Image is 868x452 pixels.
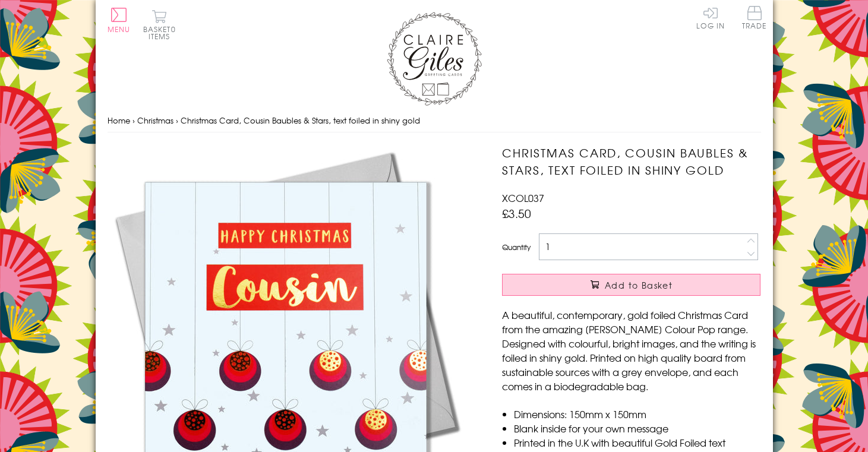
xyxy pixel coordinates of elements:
[502,144,760,179] h1: Christmas Card, Cousin Baubles & Stars, text foiled in shiny gold
[742,6,767,29] span: Trade
[108,24,131,34] span: Menu
[149,24,176,42] span: 0 items
[514,435,760,450] li: Printed in the U.K with beautiful Gold Foiled text
[108,109,761,133] nav: breadcrumbs
[502,308,760,393] p: A beautiful, contemporary, gold foiled Christmas Card from the amazing [PERSON_NAME] Colour Pop r...
[108,8,131,33] button: Menu
[502,242,531,252] label: Quantity
[514,407,760,421] li: Dimensions: 150mm x 150mm
[108,115,130,126] a: Home
[176,115,178,126] span: ›
[137,115,173,126] a: Christmas
[132,115,135,126] span: ›
[742,6,767,31] a: Trade
[502,205,531,222] span: £3.50
[696,6,725,29] a: Log In
[387,12,482,106] img: Claire Giles Greetings Cards
[143,10,176,40] button: Basket0 items
[502,191,544,205] span: XCOL037
[181,115,420,126] span: Christmas Card, Cousin Baubles & Stars, text foiled in shiny gold
[605,279,673,291] span: Add to Basket
[502,274,760,296] button: Add to Basket
[514,421,760,435] li: Blank inside for your own message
